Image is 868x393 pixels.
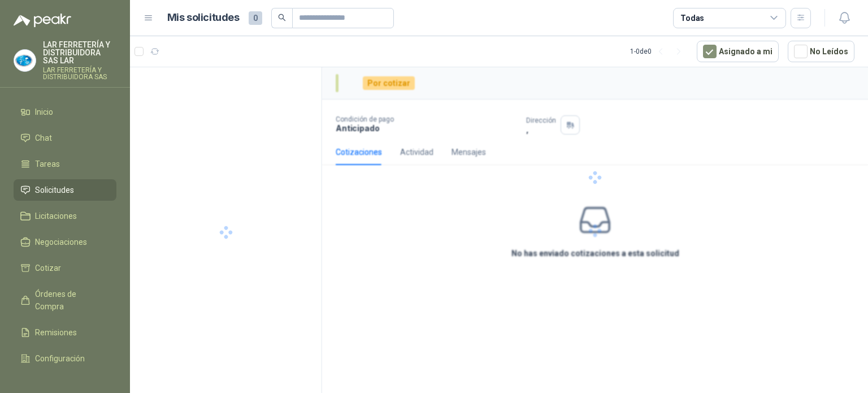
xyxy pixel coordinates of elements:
a: Licitaciones [14,205,116,227]
a: Cotizar [14,257,116,279]
div: 1 - 0 de 0 [630,42,688,61]
button: No Leídos [788,41,854,62]
a: Órdenes de Compra [14,283,116,317]
span: Remisiones [35,326,77,339]
span: Chat [35,132,52,144]
p: LAR FERRETERÍA Y DISTRIBUIDORA SAS LAR [43,41,116,64]
button: Asignado a mi [697,41,779,62]
a: Solicitudes [14,179,116,201]
div: Todas [680,12,704,24]
a: Inicio [14,101,116,123]
span: Negociaciones [35,236,87,248]
span: Solicitudes [35,184,74,196]
img: Logo peakr [14,14,71,27]
a: Tareas [14,153,116,175]
img: Company Logo [14,50,36,71]
span: Configuración [35,352,85,365]
span: Cotizar [35,262,61,274]
p: LAR FERRETERÍA Y DISTRIBUIDORA SAS [43,67,116,80]
span: Tareas [35,158,60,170]
span: Órdenes de Compra [35,288,106,313]
a: Chat [14,127,116,149]
h1: Mis solicitudes [167,10,240,26]
span: Inicio [35,106,53,118]
span: search [278,14,286,21]
a: Configuración [14,348,116,369]
span: Licitaciones [35,210,77,222]
a: Remisiones [14,322,116,343]
span: 0 [249,11,262,25]
a: Negociaciones [14,231,116,253]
